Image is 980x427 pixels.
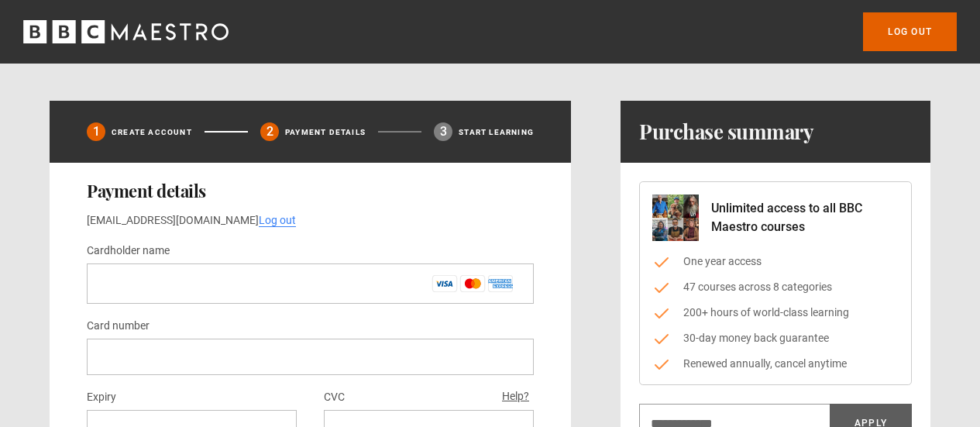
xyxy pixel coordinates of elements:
li: 200+ hours of world-class learning [652,305,899,321]
p: [EMAIL_ADDRESS][DOMAIN_NAME] [87,212,534,229]
li: One year access [652,253,899,270]
svg: BBC Maestro [23,20,229,43]
div: 1 [87,122,105,141]
p: Payment details [285,126,366,138]
p: Start learning [459,126,534,138]
li: Renewed annually, cancel anytime [652,356,899,372]
p: Create Account [112,126,192,138]
button: Help? [497,387,534,407]
div: 2 [260,122,279,141]
a: Log out [863,12,957,51]
iframe: Secure card number input frame [99,350,521,364]
h1: Purchase summary [639,119,813,144]
label: CVC [324,388,345,407]
li: 30-day money back guarantee [652,330,899,346]
label: Cardholder name [87,242,170,260]
div: 3 [434,122,452,141]
label: Expiry [87,388,116,407]
li: 47 courses across 8 categories [652,279,899,295]
a: Log out [259,214,296,227]
p: Unlimited access to all BBC Maestro courses [711,199,899,236]
label: Card number [87,317,150,336]
h2: Payment details [87,181,534,200]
